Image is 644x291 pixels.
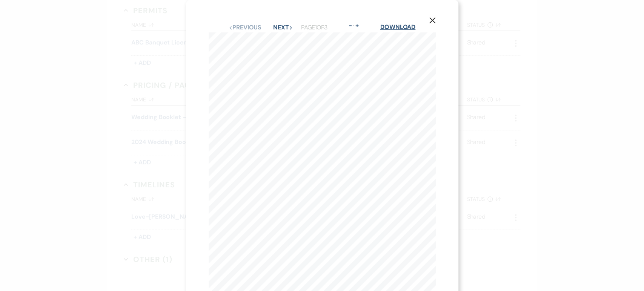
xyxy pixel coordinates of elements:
[347,23,354,29] button: -
[354,23,360,29] button: +
[229,25,261,31] button: Previous
[273,25,293,31] button: Next
[301,23,327,32] p: Page 1 of 3
[380,23,415,31] a: Download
